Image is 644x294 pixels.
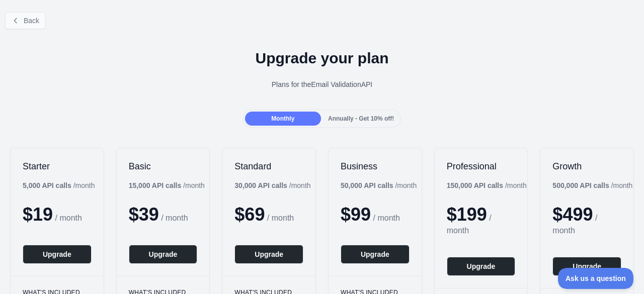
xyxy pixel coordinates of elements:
span: $ 69 [234,204,265,225]
span: $ 499 [552,204,593,225]
b: 150,000 API calls [447,181,503,189]
b: 50,000 API calls [341,181,393,189]
h2: Business [341,160,410,172]
div: / month [234,180,310,190]
b: 30,000 API calls [234,181,287,189]
iframe: Toggle Customer Support [558,268,634,289]
div: / month [341,180,417,190]
h2: Professional [447,160,516,172]
h2: Standard [234,160,303,172]
div: / month [447,180,527,190]
div: / month [552,180,632,190]
h2: Growth [552,160,621,172]
span: $ 199 [447,204,487,225]
span: $ 99 [341,204,371,225]
b: 500,000 API calls [552,181,609,189]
